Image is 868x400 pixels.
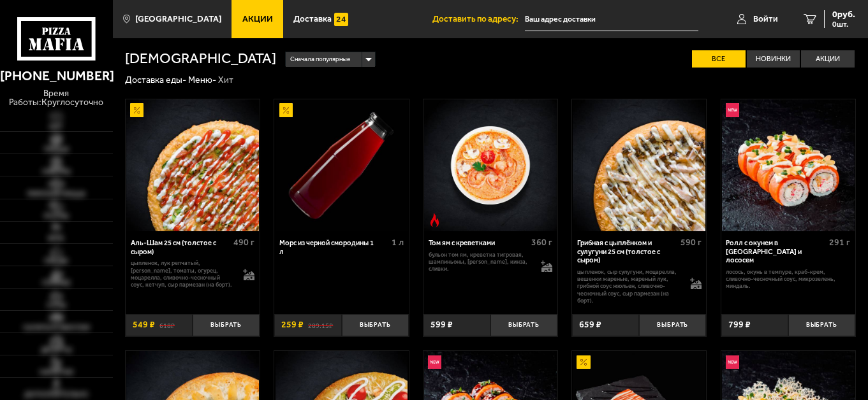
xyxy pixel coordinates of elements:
span: 259 ₽ [281,320,304,329]
a: АкционныйАль-Шам 25 см (толстое с сыром) [126,99,260,232]
label: Новинки [747,50,800,68]
div: Ролл с окунем в [GEOGRAPHIC_DATA] и лососем [726,239,826,265]
span: 490 г [233,237,254,248]
div: Хит [218,75,233,86]
p: бульон том ям, креветка тигровая, шампиньоны, [PERSON_NAME], кинза, сливки. [429,251,532,273]
span: 1 л [392,237,404,248]
div: Грибная с цыплёнком и сулугуни 25 см (толстое с сыром) [577,239,677,265]
p: лосось, окунь в темпуре, краб-крем, сливочно-чесночный соус, микрозелень, миндаль. [726,268,850,290]
img: Акционный [577,355,590,369]
img: Том ям с креветками [424,99,557,232]
s: 289.15 ₽ [308,320,333,329]
div: Том ям с креветками [429,239,529,248]
a: Меню- [188,75,216,85]
span: Войти [753,15,778,24]
h1: [DEMOGRAPHIC_DATA] [125,52,276,66]
span: Доставить по адресу: [432,15,525,24]
img: Акционный [279,103,293,117]
button: Выбрать [639,314,706,336]
img: Морс из черной смородины 1 л [276,99,408,232]
span: Акции [242,15,273,24]
button: Выбрать [342,314,409,336]
a: АкционныйМорс из черной смородины 1 л [274,99,408,232]
div: Морс из черной смородины 1 л [279,239,388,256]
a: НовинкаРолл с окунем в темпуре и лососем [721,99,855,232]
span: 360 г [531,237,552,248]
img: 15daf4d41897b9f0e9f617042186c801.svg [334,13,348,26]
img: Новинка [428,355,441,369]
button: Выбрать [193,314,260,336]
span: 549 ₽ [133,320,155,329]
span: 599 ₽ [430,320,453,329]
span: Сначала популярные [290,51,350,68]
span: 0 шт. [832,20,855,28]
p: цыпленок, лук репчатый, [PERSON_NAME], томаты, огурец, моцарелла, сливочно-чесночный соус, кетчуп... [131,259,234,288]
button: Выбрать [490,314,557,336]
s: 618 ₽ [159,320,175,329]
button: Выбрать [788,314,855,336]
span: Доставка [293,15,332,24]
span: [GEOGRAPHIC_DATA] [135,15,221,24]
img: Грибная с цыплёнком и сулугуни 25 см (толстое с сыром) [573,99,705,232]
img: Новинка [726,103,739,117]
a: Грибная с цыплёнком и сулугуни 25 см (толстое с сыром) [572,99,706,232]
a: Острое блюдоТом ям с креветками [423,99,557,232]
span: 0 руб. [832,10,855,19]
img: Ролл с окунем в темпуре и лососем [722,99,855,232]
a: Доставка еды- [125,75,186,85]
img: Острое блюдо [428,213,441,227]
p: цыпленок, сыр сулугуни, моцарелла, вешенки жареные, жареный лук, грибной соус Жюльен, сливочно-че... [577,268,680,304]
label: Акции [801,50,855,68]
label: Все [692,50,746,68]
input: Ваш адрес доставки [525,8,698,31]
span: 291 г [829,237,850,248]
img: Аль-Шам 25 см (толстое с сыром) [126,99,259,232]
img: Акционный [130,103,143,117]
img: Новинка [726,355,739,369]
span: 659 ₽ [579,320,601,329]
div: Аль-Шам 25 см (толстое с сыром) [131,239,231,256]
span: 590 г [680,237,702,248]
span: 799 ₽ [728,320,751,329]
